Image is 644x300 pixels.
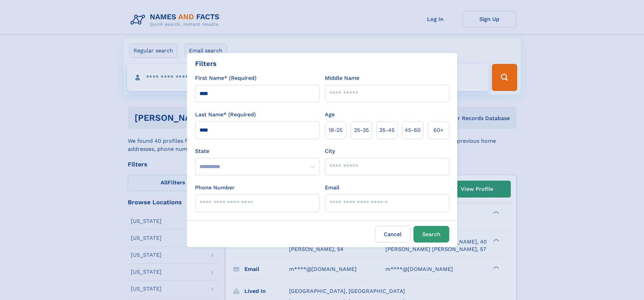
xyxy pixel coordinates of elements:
[325,147,335,155] label: City
[195,74,257,82] label: First Name* (Required)
[195,59,217,69] div: Filters
[329,126,342,134] span: 18‑25
[413,226,449,243] button: Search
[195,184,235,192] label: Phone Number
[405,126,421,134] span: 45‑60
[195,111,256,119] label: Last Name* (Required)
[375,226,411,243] label: Cancel
[195,147,319,155] label: State
[354,126,369,134] span: 25‑35
[433,126,444,134] span: 60+
[325,111,335,119] label: Age
[325,184,339,192] label: Email
[379,126,395,134] span: 35‑45
[325,74,359,82] label: Middle Name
